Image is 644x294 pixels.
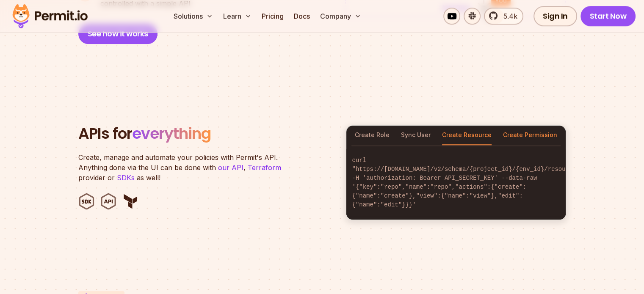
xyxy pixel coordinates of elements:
[117,173,135,182] a: SDKs
[317,8,365,25] button: Company
[498,11,517,21] span: 5.4k
[78,152,290,183] p: Create, manage and automate your policies with Permit's API. Anything done via the UI can be done...
[503,126,557,145] button: Create Permission
[248,163,281,172] a: Terraform
[580,6,636,26] a: Start Now
[355,126,390,145] button: Create Role
[533,6,577,26] a: Sign In
[346,149,566,216] code: curl "https://[DOMAIN_NAME]/v2/schema/{project_id}/{env_id}/resources" -H 'authorization: Bearer ...
[442,126,492,145] button: Create Resource
[132,123,211,144] span: everything
[218,163,243,172] a: our API
[78,24,158,44] button: See how it works
[8,2,91,30] img: Permit logo
[484,8,523,25] a: 5.4k
[401,126,431,145] button: Sync User
[78,125,336,142] h2: APIs for
[170,8,216,25] button: Solutions
[290,8,313,25] a: Docs
[258,8,287,25] a: Pricing
[220,8,255,25] button: Learn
